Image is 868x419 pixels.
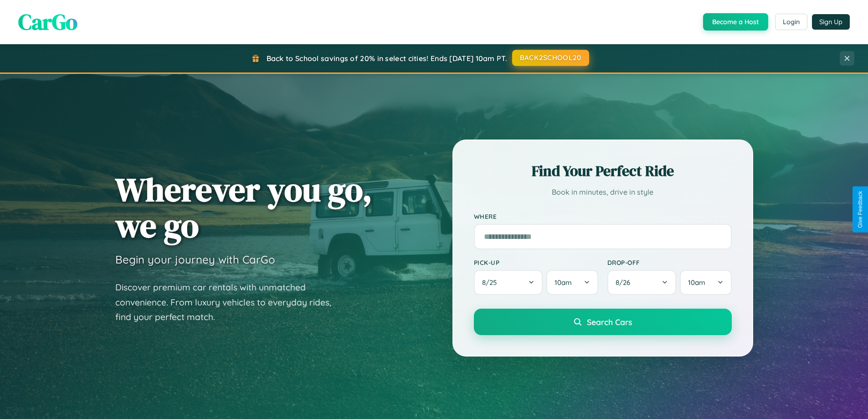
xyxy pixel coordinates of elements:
button: 10am [546,270,598,295]
span: 10am [688,278,705,287]
label: Pick-up [474,259,598,266]
span: CarGo [18,7,77,37]
button: Search Cars [474,309,732,335]
button: 8/25 [474,270,543,295]
span: Search Cars [587,317,632,327]
button: Sign Up [812,14,850,30]
span: Back to School savings of 20% in select cities! Ends [DATE] 10am PT. [267,54,507,63]
button: 10am [680,270,731,295]
h1: Wherever you go, we go [115,171,372,243]
h2: Find Your Perfect Ride [474,161,732,181]
h3: Begin your journey with CarGo [115,253,275,266]
label: Where [474,212,732,220]
span: 8 / 25 [482,278,501,287]
div: Give Feedback [857,191,863,228]
p: Discover premium car rentals with unmatched convenience. From luxury vehicles to everyday rides, ... [115,280,343,325]
p: Book in minutes, drive in style [474,186,732,199]
button: Become a Host [703,13,768,31]
span: 8 / 26 [616,278,635,287]
button: 8/26 [607,270,677,295]
button: BACK2SCHOOL20 [512,50,589,66]
button: Login [775,14,807,30]
label: Drop-off [607,259,732,266]
span: 10am [555,278,572,287]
